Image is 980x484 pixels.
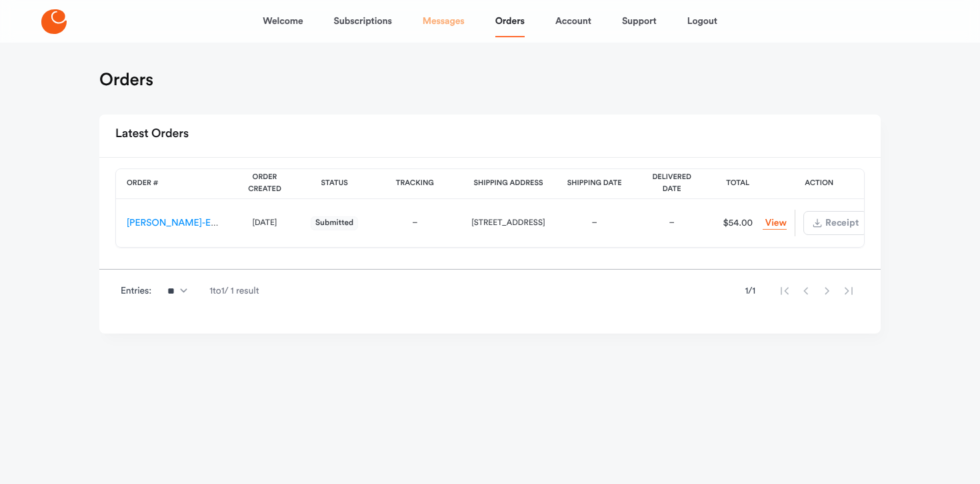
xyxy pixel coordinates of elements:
[765,169,873,199] th: Action
[461,169,555,199] th: Shipping Address
[229,169,300,199] th: Order Created
[715,216,761,230] div: $54.00
[379,216,450,230] div: –
[115,122,189,146] h2: Latest Orders
[369,169,461,199] th: Tracking
[121,284,151,298] span: Entries:
[116,169,229,199] th: Order #
[495,5,525,37] a: Orders
[127,218,259,228] a: [PERSON_NAME]-ES-00164251
[311,216,358,230] span: Submitted
[763,217,787,230] a: View
[622,5,657,37] a: Support
[300,169,369,199] th: Status
[555,5,591,37] a: Account
[423,5,465,37] a: Messages
[687,5,717,37] a: Logout
[209,284,259,298] span: 1 to 1 / 1 result
[824,218,859,228] span: Receipt
[711,169,765,199] th: Total
[240,216,289,230] div: [DATE]
[263,5,303,37] a: Welcome
[644,216,700,230] div: –
[567,216,623,230] div: –
[633,169,711,199] th: Delivered Date
[556,169,633,199] th: Shipping Date
[803,211,867,235] button: Receipt
[99,69,153,91] h1: Orders
[334,5,392,37] a: Subscriptions
[745,284,755,298] span: 1 / 1
[471,216,545,230] div: [STREET_ADDRESS]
